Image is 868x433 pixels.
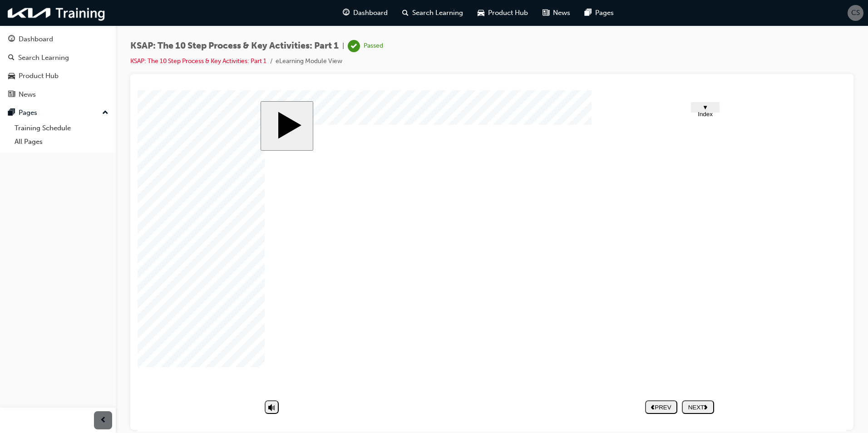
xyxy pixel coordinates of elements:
a: Search Learning [4,49,112,66]
a: pages-iconPages [577,4,621,22]
a: guage-iconDashboard [335,4,395,22]
div: Pages [19,108,37,118]
div: Product Hub [19,71,59,81]
div: Dashboard [19,34,53,44]
span: KSAP: The 10 Step Process & Key Activities: Part 1 [130,41,339,51]
button: Pages [4,104,112,121]
span: guage-icon [343,7,350,19]
span: learningRecordVerb_PASS-icon [348,40,360,52]
li: eLearning Module View [276,56,342,67]
button: CS [848,5,863,21]
span: up-icon [102,107,108,119]
a: News [4,86,112,103]
span: prev-icon [100,415,107,426]
a: Training Schedule [11,121,112,135]
span: Pages [595,8,614,18]
button: Start [123,11,176,60]
div: News [19,89,36,100]
img: kia-training [5,4,109,22]
div: Search Learning [18,53,69,63]
span: search-icon [8,54,15,62]
a: search-iconSearch Learning [395,4,470,22]
span: news-icon [8,91,15,99]
span: guage-icon [8,35,15,44]
span: pages-icon [8,109,15,117]
button: DashboardSearch LearningProduct HubNews [4,29,112,104]
div: Passed [364,42,383,50]
span: CS [851,8,860,18]
span: car-icon [478,7,484,19]
span: Dashboard [353,8,388,18]
a: news-iconNews [535,4,577,22]
span: pages-icon [585,7,592,19]
span: Search Learning [412,8,463,18]
a: All Pages [11,135,112,149]
a: Product Hub [4,68,112,84]
span: search-icon [402,7,409,19]
span: Product Hub [488,8,528,18]
div: The 10 step Service Process and Key Activities Part 1 Start Course [123,11,586,331]
span: news-icon [542,7,549,19]
a: car-iconProduct Hub [470,4,535,22]
a: Dashboard [4,31,112,48]
span: News [553,8,570,18]
span: | [342,41,344,51]
a: KSAP: The 10 Step Process & Key Activities: Part 1 [130,57,266,65]
span: car-icon [8,72,15,80]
